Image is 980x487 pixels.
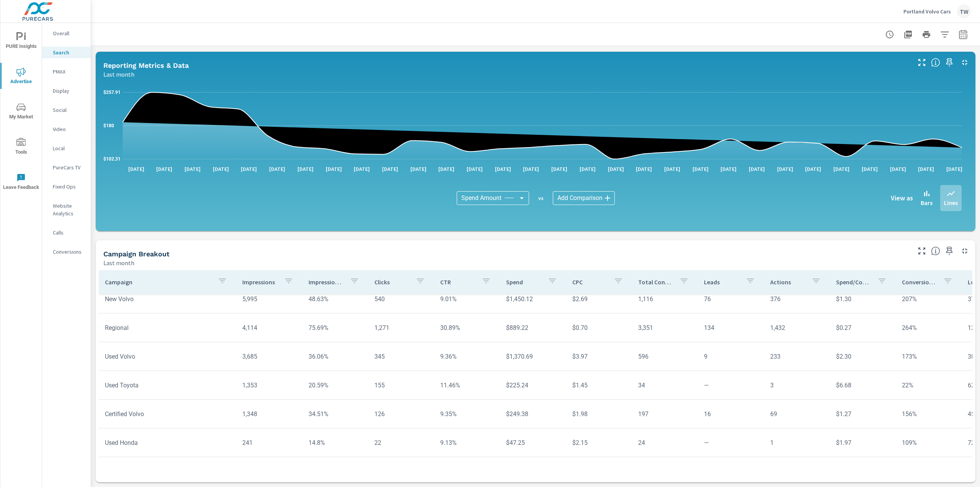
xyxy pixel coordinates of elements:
span: This is a summary of Search performance results by campaign. Each column can be sorted. [931,246,940,256]
div: Add Comparison [553,191,615,205]
td: 22 [368,433,434,453]
p: [DATE] [405,165,432,173]
p: [DATE] [630,165,657,173]
td: 141 [236,462,302,481]
td: 9.36% [434,347,500,366]
td: — [698,433,764,453]
p: [DATE] [659,165,686,173]
div: Conversions [42,246,91,257]
p: PureCars TV [53,164,85,171]
p: Impression Share [309,278,344,286]
p: [DATE] [207,165,234,173]
td: 100% [302,462,368,481]
p: [DATE] [461,165,488,173]
p: Actions [770,278,805,286]
p: Website Analytics [53,202,85,217]
td: Used Volvo [99,347,236,366]
div: Social [42,104,91,116]
p: CTR [440,278,475,286]
p: [DATE] [715,165,742,173]
p: [DATE] [941,165,968,173]
p: Display [53,87,85,95]
button: Select Date Range [955,27,971,42]
p: Local [53,144,85,152]
p: Conversions [53,248,85,256]
td: 20.59% [302,375,368,395]
span: Advertise [3,67,39,86]
div: TW [957,5,971,18]
td: 11.46% [434,375,500,395]
button: "Export Report to PDF" [900,27,916,42]
td: 9.35% [434,404,500,424]
p: Overall [53,30,85,37]
td: 69 [764,404,830,424]
td: — [632,462,698,481]
span: Understand Search data over time and see how metrics compare to each other. [931,58,940,67]
td: 24 [632,433,698,453]
td: 1,353 [236,375,302,395]
p: Search [53,49,85,56]
span: Save this to your personalized report [943,245,955,257]
td: 16 [698,404,764,424]
p: Portland Volvo Cars [903,8,951,15]
button: Print Report [919,27,934,42]
div: Spend Amount [457,191,529,205]
td: $6.68 [830,375,896,395]
td: $249.38 [500,404,566,424]
p: Impressions [242,278,278,286]
td: 34 [632,375,698,395]
td: 48.63% [302,289,368,309]
span: Leave Feedback [3,173,39,192]
td: — [698,375,764,395]
td: $1.27 [830,404,896,424]
td: 1,432 [764,318,830,338]
td: 22% [896,375,962,395]
td: $1.45 [566,375,632,395]
p: [DATE] [433,165,460,173]
td: 1,271 [368,318,434,338]
td: $ — [830,462,896,481]
p: [DATE] [743,165,770,173]
div: Website Analytics [42,200,91,219]
td: $2.69 [566,289,632,309]
span: My Market [3,103,39,121]
td: 596 [632,347,698,366]
div: PureCars TV [42,162,91,173]
td: Regional [99,318,236,338]
td: 3,351 [632,318,698,338]
p: Lines [944,198,958,207]
p: [DATE] [320,165,347,173]
button: Minimize Widget [959,56,971,69]
td: $0.70 [566,318,632,338]
td: 197 [632,404,698,424]
p: Social [53,106,85,114]
div: Calls [42,227,91,238]
td: 233 [764,347,830,366]
td: Certified Volvo [99,404,236,424]
h6: View as [891,194,913,202]
td: 8 [368,462,434,481]
div: Fixed Ops [42,181,91,192]
td: $0.27 [830,318,896,338]
td: 156% [896,404,962,424]
td: 34.51% [302,404,368,424]
td: Used Honda [99,433,236,453]
p: Spend [506,278,541,286]
button: Make Fullscreen [916,56,928,69]
td: — [698,462,764,481]
span: Add Comparison [557,194,603,202]
td: 264% [896,318,962,338]
p: Clicks [374,278,410,286]
td: 173% [896,347,962,366]
div: Display [42,85,91,97]
span: Spend Amount [461,194,501,202]
text: $180 [103,123,114,128]
td: 36.06% [302,347,368,366]
p: [DATE] [603,165,629,173]
p: [DATE] [151,165,178,173]
td: 3,685 [236,347,302,366]
td: 30.89% [434,318,500,338]
div: PMAX [42,66,91,77]
button: Apply Filters [937,27,952,42]
td: 75.69% [302,318,368,338]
